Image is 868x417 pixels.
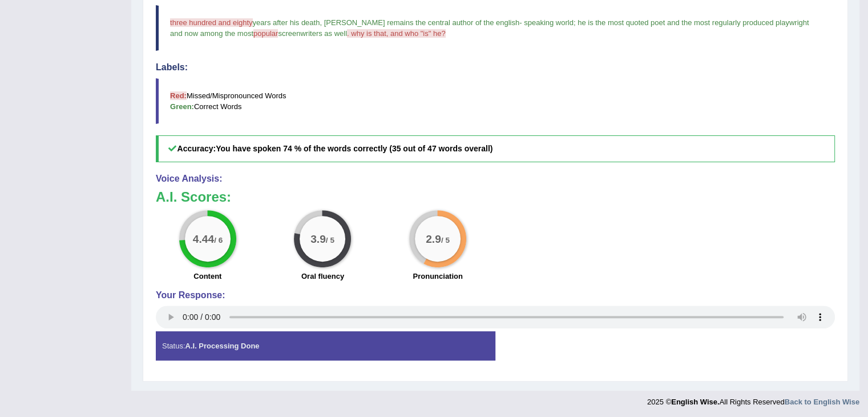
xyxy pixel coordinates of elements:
span: years after his death [253,18,320,27]
blockquote: Missed/Mispronounced Words Correct Words [156,78,835,124]
a: Back to English Wise [785,398,859,406]
label: Oral fluency [301,271,344,282]
span: three hundred and eighty [170,18,253,27]
h4: Voice Analysis: [156,174,835,184]
h4: Your Response: [156,290,835,300]
div: 2025 © All Rights Reserved [647,391,859,407]
big: 3.9 [311,232,326,245]
small: / 5 [326,236,334,244]
strong: English Wise. [671,398,719,406]
span: . why is that, and who "is" he? [347,29,446,38]
big: 4.44 [193,232,214,245]
span: speaking world [524,18,574,27]
strong: A.I. Processing Done [185,342,259,350]
span: ; [574,18,576,27]
span: - [519,18,522,27]
b: Green: [170,102,194,111]
small: / 6 [214,236,223,244]
span: [PERSON_NAME] remains the central author of the english [324,18,520,27]
h4: Labels: [156,62,835,73]
span: screenwriters as well [278,29,347,38]
label: Content [193,271,221,282]
small: / 5 [441,236,450,244]
span: popular [253,29,278,38]
big: 2.9 [426,232,441,245]
b: You have spoken 74 % of the words correctly (35 out of 47 words overall) [216,144,492,153]
label: Pronunciation [413,271,462,282]
div: Status: [156,331,495,360]
b: A.I. Scores: [156,189,231,205]
b: Red: [170,91,187,100]
span: , [320,18,322,27]
h5: Accuracy: [156,135,835,162]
